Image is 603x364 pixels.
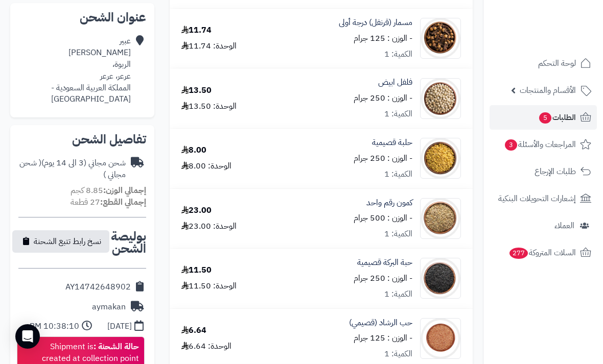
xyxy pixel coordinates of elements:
[490,213,597,238] a: العملاء
[490,186,597,211] a: إشعارات التحويلات البنكية
[490,105,597,130] a: الطلبات5
[509,248,528,259] span: 277
[181,144,206,156] div: 8.00
[384,108,412,120] div: الكمية: 1
[65,281,131,293] div: AY14742648902
[181,325,206,336] div: 6.64
[71,196,146,208] small: 27 قطعة
[339,17,412,29] a: مسمار (قرنفل) درجة أولى
[181,205,212,216] div: 23.00
[520,83,576,98] span: الأقسام والمنتجات
[384,348,412,360] div: الكمية: 1
[421,78,460,119] img: _%D8%A3%D8%A8%D9%8A%D8%B6-90x90.jpg
[505,139,517,151] span: 3
[384,168,412,180] div: الكمية: 1
[354,32,412,44] small: - الوزن : 125 جرام
[18,157,126,181] div: شحن مجاني (3 الى 14 يوم)
[490,159,597,184] a: طلبات الإرجاع
[181,221,237,232] div: الوحدة: 23.00
[421,198,460,239] img: Cumin-90x90.jpg
[372,137,412,149] a: حلبة قصيمية
[490,240,597,265] a: السلات المتروكة277
[384,48,412,60] div: الكمية: 1
[181,85,212,96] div: 13.50
[539,112,551,124] span: 5
[384,288,412,300] div: الكمية: 1
[354,212,412,224] small: - الوزن : 500 جرام
[490,51,597,76] a: لوحة التحكم
[378,77,412,88] a: فلفل ابيض
[181,341,231,352] div: الوحدة: 6.64
[535,164,576,179] span: طلبات الإرجاع
[18,35,131,105] div: عبير [PERSON_NAME] الربوة، عرعر، عرعر المملكة العربية السعودية - [GEOGRAPHIC_DATA]
[554,219,574,233] span: العملاء
[354,332,412,344] small: - الوزن : 125 جرام
[538,110,576,125] span: الطلبات
[181,280,237,292] div: الوحدة: 11.50
[30,321,79,332] div: 10:38:10 PM
[384,228,412,240] div: الكمية: 1
[15,324,40,349] div: Open Intercom Messenger
[71,184,146,197] small: 8.85 كجم
[103,184,146,197] strong: إجمالي الوزن:
[18,133,146,145] h2: تفاصيل الشحن
[100,196,146,208] strong: إجمالي القطع:
[354,92,412,104] small: - الوزن : 250 جرام
[357,257,412,269] a: حبة البركة قصيمية
[490,132,597,157] a: المراجعات والأسئلة3
[354,272,412,284] small: - الوزن : 250 جرام
[107,321,132,332] div: [DATE]
[349,317,412,329] a: حب الرشاد (قصيمي)
[19,157,126,181] span: ( شحن مجاني )
[504,137,576,152] span: المراجعات والأسئلة
[498,191,576,206] span: إشعارات التحويلات البنكية
[421,138,460,179] img: Fenugreek-90x90.jpg
[94,341,139,353] strong: حالة الشحنة :
[92,301,126,313] div: aymakan
[366,197,412,209] a: كمون رقم واحد
[181,101,237,112] div: الوحدة: 13.50
[421,318,460,359] img: 1628192660-Cress-90x90.jpg
[181,40,237,52] div: الوحدة: 11.74
[421,258,460,299] img: black%20caraway-90x90.jpg
[181,264,212,276] div: 11.50
[354,152,412,164] small: - الوزن : 250 جرام
[538,56,576,70] span: لوحة التحكم
[508,246,576,260] span: السلات المتروكة
[181,160,231,172] div: الوحدة: 8.00
[421,18,460,59] img: _%D9%82%D8%B1%D9%86%D9%82%D9%84-90x90.jpg
[12,230,109,253] button: نسخ رابط تتبع الشحنة
[18,11,146,23] h2: عنوان الشحن
[111,230,146,255] h2: بوليصة الشحن
[181,25,212,36] div: 11.74
[34,235,101,248] span: نسخ رابط تتبع الشحنة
